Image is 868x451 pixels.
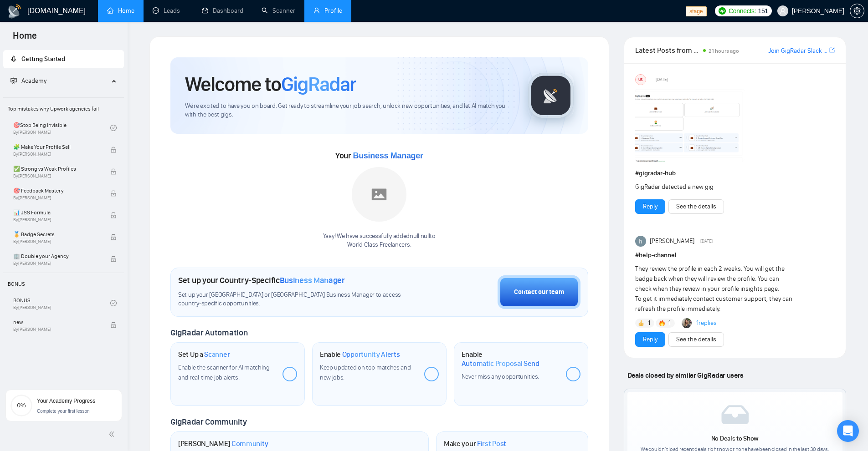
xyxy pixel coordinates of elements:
[498,275,580,309] button: Contact our team
[636,75,646,85] div: US
[635,332,665,347] button: Reply
[313,7,342,15] a: userProfile
[13,195,101,201] span: By [PERSON_NAME]
[185,72,356,96] h1: Welcome to
[758,6,768,16] span: 151
[668,199,724,214] button: See the details
[280,275,345,285] span: Business Manager
[13,118,110,138] a: 🎯Stop Being InvisibleBy[PERSON_NAME]
[110,300,117,306] span: check-circle
[13,152,101,157] span: By [PERSON_NAME]
[178,364,270,381] span: Enable the scanner for AI matching and real-time job alerts.
[13,217,101,223] span: By [PERSON_NAME]
[13,186,101,195] span: 🎯 Feedback Mastery
[659,320,665,326] img: 🔥
[729,6,756,16] span: Connects:
[204,350,230,359] span: Scanner
[170,328,247,338] span: GigRadar Automation
[185,102,514,119] span: We're excited to have you on board. Get ready to streamline your job search, unlock new opportuni...
[110,322,117,328] span: lock
[110,168,117,175] span: lock
[528,73,574,118] img: gigradar-logo.png
[635,199,665,214] button: Reply
[4,275,123,293] span: BONUS
[37,409,90,414] span: Complete your first lesson
[638,320,644,326] img: 👍
[656,76,668,84] span: [DATE]
[353,151,423,160] span: Business Manager
[780,8,786,14] span: user
[514,287,564,297] div: Contact our team
[342,350,400,359] span: Opportunity Alerts
[648,319,650,328] span: 1
[108,430,118,439] span: double-left
[262,7,295,15] a: searchScanner
[721,405,749,424] img: empty-box
[719,7,726,15] img: upwork-logo.png
[635,182,795,192] div: GigRadar detected a new gig
[10,402,32,408] span: 0%
[21,55,65,63] span: Getting Started
[668,332,724,347] button: See the details
[37,398,95,404] span: Your Academy Progress
[110,125,117,131] span: check-circle
[829,46,835,55] a: export
[110,256,117,262] span: lock
[323,232,436,249] div: Yaay! We have successfully added null null to
[178,350,230,359] h1: Set Up a
[462,359,539,368] span: Automatic Proposal Send
[5,29,44,48] span: Home
[837,420,859,442] div: Open Intercom Messenger
[110,147,117,153] span: lock
[13,327,101,332] span: By [PERSON_NAME]
[178,275,345,285] h1: Set up your Country-Specific
[170,417,247,427] span: GigRadar Community
[643,202,657,212] a: Reply
[13,261,101,266] span: By [PERSON_NAME]
[696,319,717,328] a: 1replies
[7,4,22,19] img: logo
[643,334,657,345] a: Reply
[178,291,420,308] span: Set up your [GEOGRAPHIC_DATA] or [GEOGRAPHIC_DATA] Business Manager to access country-specific op...
[709,48,739,54] span: 21 hours ago
[178,439,268,448] h1: [PERSON_NAME]
[635,89,745,162] img: F09354QB7SM-image.png
[850,4,864,18] button: setting
[444,439,506,448] h1: Make your
[10,56,17,62] span: rocket
[13,318,101,327] span: new
[110,212,117,218] span: lock
[13,239,101,244] span: By [PERSON_NAME]
[635,45,700,56] span: Latest Posts from the GigRadar Community
[4,100,123,118] span: Top mistakes why Upwork agencies fail
[110,234,117,240] span: lock
[477,439,506,448] span: First Post
[13,142,101,152] span: 🧩 Make Your Profile Sell
[202,7,243,15] a: dashboardDashboard
[676,334,716,345] a: See the details
[107,7,134,15] a: homeHome
[829,46,835,54] span: export
[462,350,559,368] h1: Enable
[686,6,706,16] span: stage
[281,72,356,96] span: GigRadar
[650,236,694,246] span: [PERSON_NAME]
[682,318,692,328] img: Korlan
[13,252,101,261] span: 🏢 Double your Agency
[323,241,436,249] p: World Class Freelancers .
[21,77,46,85] span: Academy
[153,7,184,15] a: messageLeads
[711,435,759,442] span: No Deals to Show
[10,77,17,84] span: fund-projection-screen
[635,264,795,314] div: They review the profile in each 2 weeks. You will get the badge back when they will review the pr...
[3,50,124,68] li: Getting Started
[13,164,101,173] span: ✅ Strong vs Weak Profiles
[700,237,713,245] span: [DATE]
[13,293,110,313] a: BONUSBy[PERSON_NAME]
[335,151,423,161] span: Your
[624,367,747,383] span: Deals closed by similar GigRadar users
[13,173,101,179] span: By [PERSON_NAME]
[10,77,46,85] span: Academy
[320,364,411,381] span: Keep updated on top matches and new jobs.
[676,202,716,212] a: See the details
